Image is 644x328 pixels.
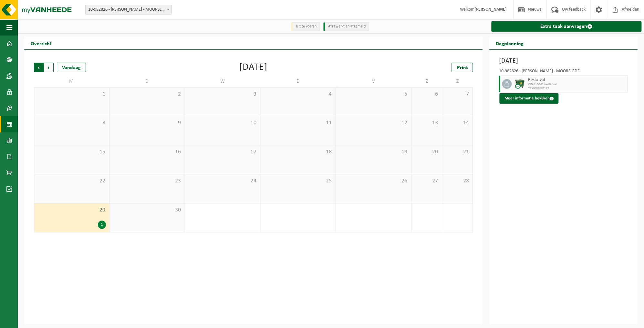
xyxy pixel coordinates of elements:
li: Uit te voeren [291,22,320,31]
span: 14 [445,119,469,127]
span: Restafval [528,77,626,83]
div: 1 [98,220,106,229]
span: 29 [37,207,106,214]
span: 25 [264,178,332,185]
span: 8 [37,119,106,127]
td: Z [411,76,442,87]
button: Meer informatie bekijken [499,93,558,104]
span: 10-982826 - GEENS MARC - MOORSLEDE [86,5,171,14]
span: WB-1100-CU restafval [528,83,626,87]
span: 3 [188,91,257,98]
td: D [260,76,336,87]
div: 10-982826 - [PERSON_NAME] - MOORSLEDE [499,69,628,76]
span: T250002080187 [528,87,626,90]
td: D [109,76,185,87]
td: W [185,76,261,87]
span: 20 [415,149,439,156]
img: WB-1100-CU [515,79,525,89]
span: 12 [339,119,408,127]
span: 11 [264,119,332,127]
strong: [PERSON_NAME] [474,7,507,12]
td: M [34,76,109,87]
span: 2 [113,91,182,98]
span: 22 [37,178,106,185]
span: 10 [188,119,257,127]
a: Extra taak aanvragen [491,21,641,32]
td: V [336,76,411,87]
span: 19 [339,149,408,156]
span: 5 [339,91,408,98]
h2: Overzicht [24,37,58,49]
span: 10-982826 - GEENS MARC - MOORSLEDE [85,5,172,15]
span: 21 [445,149,469,156]
span: 9 [113,119,182,127]
h3: [DATE] [499,56,628,66]
div: [DATE] [239,63,267,72]
li: Afgewerkt en afgemeld [323,22,369,31]
span: 4 [264,91,332,98]
span: 27 [415,178,439,185]
span: Print [457,65,468,70]
span: 16 [113,149,182,156]
h2: Dagplanning [489,37,530,49]
span: 23 [113,178,182,185]
span: 7 [445,91,469,98]
span: 6 [415,91,439,98]
span: 13 [415,119,439,127]
span: 17 [188,149,257,156]
a: Print [452,63,473,72]
span: 18 [264,149,332,156]
span: Vorige [34,63,44,72]
span: 15 [37,149,106,156]
span: 1 [37,91,106,98]
span: 24 [188,178,257,185]
td: Z [442,76,473,87]
span: 28 [445,178,469,185]
span: 26 [339,178,408,185]
div: Vandaag [57,63,86,72]
span: 30 [113,207,182,214]
span: Volgende [44,63,54,72]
